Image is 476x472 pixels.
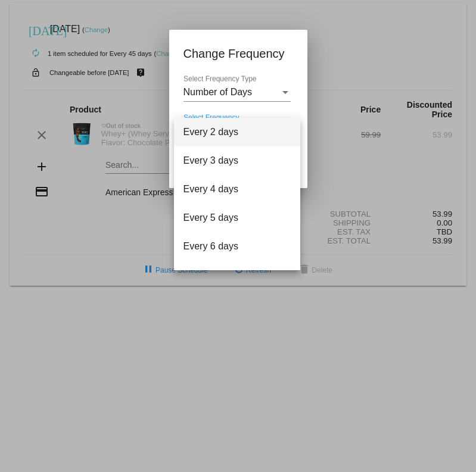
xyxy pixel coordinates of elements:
[183,261,291,289] span: Every 7 days
[183,232,291,261] span: Every 6 days
[183,175,291,204] span: Every 4 days
[183,204,291,232] span: Every 5 days
[183,146,291,175] span: Every 3 days
[183,118,291,146] span: Every 2 days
